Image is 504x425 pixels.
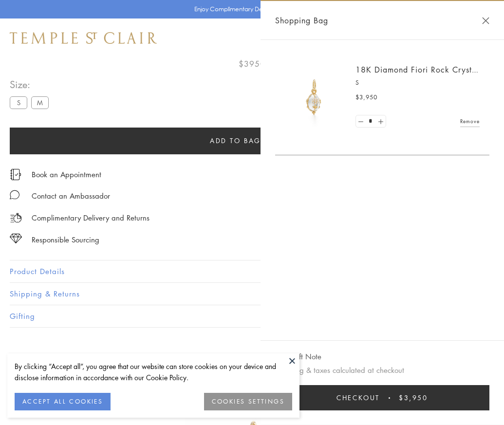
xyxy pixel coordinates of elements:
span: Add to bag [210,135,261,146]
button: Close Shopping Bag [482,17,489,24]
button: Gifting [10,305,494,327]
span: Shopping Bag [275,14,328,27]
span: $3950 [239,57,265,70]
p: Complimentary Delivery and Returns [32,212,149,224]
img: MessageIcon-01_2.svg [10,190,19,200]
p: S [355,78,480,88]
button: Add Gift Note [275,351,321,363]
label: M [31,96,49,109]
img: icon_delivery.svg [10,212,22,224]
div: Contact an Ambassador [32,190,110,202]
img: icon_sourcing.svg [10,234,22,243]
p: Shipping & taxes calculated at checkout [275,364,489,376]
span: Checkout [336,392,380,403]
a: Set quantity to 2 [375,115,385,128]
button: ACCEPT ALL COOKIES [15,393,111,410]
img: icon_appointment.svg [10,169,21,180]
a: Book an Appointment [32,169,101,180]
img: Temple St. Clair [10,32,157,44]
div: By clicking “Accept all”, you agree that our website can store cookies on your device and disclos... [15,361,292,383]
span: $3,950 [355,92,377,102]
span: Size: [10,76,53,92]
button: Add to bag [10,128,461,154]
a: Remove [460,116,480,127]
span: $3,950 [399,392,428,403]
p: Enjoy Complimentary Delivery & Returns [194,4,305,14]
div: Responsible Sourcing [32,234,99,246]
button: COOKIES SETTINGS [204,393,292,410]
button: Checkout $3,950 [275,385,489,410]
img: P51889-E11FIORI [285,68,343,127]
a: Set quantity to 0 [356,115,366,128]
button: Product Details [10,260,494,282]
button: Shipping & Returns [10,283,494,305]
label: S [10,96,27,109]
